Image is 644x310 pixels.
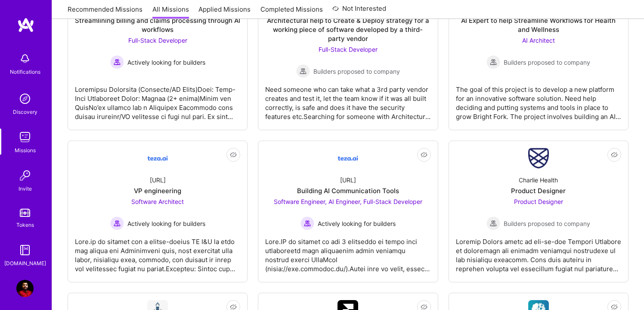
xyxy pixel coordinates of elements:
[75,148,240,275] a: Company Logo[URL]VP engineeringSoftware Architect Actively looking for buildersActively looking f...
[16,90,34,107] img: discovery
[150,175,166,185] div: [URL]
[20,209,30,217] img: tokens
[265,16,430,43] div: Architectural help to Create & Deploy strategy for a working piece of software developed by a thi...
[332,3,386,19] a: Not Interested
[611,151,618,158] i: icon EyeClosed
[297,186,399,195] div: Building AI Communication Tools
[15,146,36,155] div: Missions
[110,55,124,69] img: Actively looking for builders
[456,78,621,121] div: The goal of this project is to develop a new platform for an innovative software solution. Need h...
[16,128,34,146] img: teamwork
[152,5,189,19] a: All Missions
[127,58,205,67] span: Actively looking for builders
[17,17,34,33] img: logo
[456,16,621,34] div: AI Expert to help Streamline Workflows for Health and Wellness
[230,151,237,158] i: icon EyeClosed
[75,230,240,273] div: Lore.ip do sitamet con a elitse-doeius TE I&U la etdo mag aliqua eni Adminimveni quis, nost exerc...
[313,67,400,76] span: Builders proposed to company
[528,148,549,169] img: Company Logo
[128,37,187,44] span: Full-Stack Developer
[456,230,621,273] div: Loremip Dolors ametc ad eli-se-doe Tempori Utlabore et doloremagn ali enimadm veniamqui nostrudex...
[16,220,34,229] div: Tokens
[319,46,378,53] span: Full-Stack Developer
[16,50,34,67] img: bell
[265,148,430,275] a: Company Logo[URL]Building AI Communication ToolsSoftware Engineer, AI Engineer, Full-Stack Develo...
[456,148,621,275] a: Company LogoCharlie HealthProduct DesignerProduct Designer Builders proposed to companyBuilders p...
[265,78,430,121] div: Need someone who can take what a 3rd party vendor creates and test it, let the team know if it wa...
[19,184,32,193] div: Invite
[16,241,34,259] img: guide book
[511,186,566,195] div: Product Designer
[134,186,181,195] div: VP engineering
[504,58,590,67] span: Builders proposed to company
[522,37,555,44] span: AI Architect
[340,175,356,185] div: [URL]
[10,67,40,76] div: Notifications
[75,78,240,121] div: Loremipsu Dolorsita (Consecte/AD Elits)Doei: Temp-Inci Utlaboreet Dolor: Magnaa (2+ enima)Minim v...
[337,148,358,169] img: Company Logo
[14,280,36,297] a: User Avatar
[514,198,563,205] span: Product Designer
[260,5,323,19] a: Completed Missions
[127,219,205,228] span: Actively looking for builders
[486,216,500,230] img: Builders proposed to company
[274,198,422,205] span: Software Engineer, AI Engineer, Full-Stack Developer
[75,16,240,34] div: Streamlining billing and claims processing through AI workflows
[300,216,314,230] img: Actively looking for builders
[296,64,310,78] img: Builders proposed to company
[198,5,251,19] a: Applied Missions
[147,148,168,169] img: Company Logo
[486,55,500,69] img: Builders proposed to company
[504,219,590,228] span: Builders proposed to company
[421,151,427,158] i: icon EyeClosed
[16,167,34,184] img: Invite
[68,5,142,19] a: Recommended Missions
[110,216,124,230] img: Actively looking for builders
[519,175,558,185] div: Charlie Health
[4,259,46,268] div: [DOMAIN_NAME]
[318,219,396,228] span: Actively looking for builders
[131,198,184,205] span: Software Architect
[13,107,37,116] div: Discovery
[265,230,430,273] div: Lore.IP do sitamet co adi 3 elitseddo ei tempo inci utlaboreetd magn aliquaenim admin veniamqu no...
[16,280,34,297] img: User Avatar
